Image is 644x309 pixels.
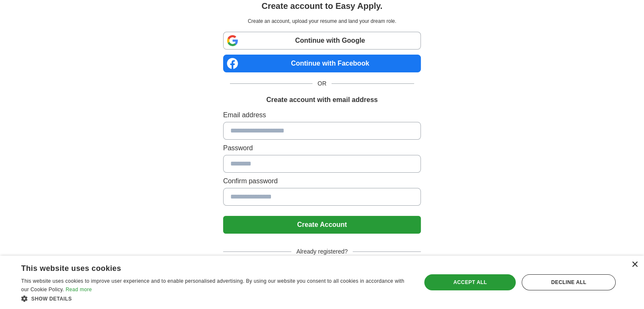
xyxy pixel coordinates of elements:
[21,261,388,273] div: This website uses cookies
[223,110,421,120] label: Email address
[424,274,516,290] div: Accept all
[223,176,421,186] label: Confirm password
[225,17,419,25] p: Create an account, upload your resume and land your dream role.
[223,32,421,50] a: Continue with Google
[223,216,421,234] button: Create Account
[266,95,378,105] h1: Create account with email address
[291,247,353,256] span: Already registered?
[21,294,409,303] div: Show details
[31,296,72,302] span: Show details
[312,79,332,88] span: OR
[66,287,92,292] a: Read more, opens a new window
[21,278,404,292] span: This website uses cookies to improve user experience and to enable personalised advertising. By u...
[522,274,616,290] div: Decline all
[631,262,638,268] div: Close
[223,143,421,153] label: Password
[223,55,421,72] a: Continue with Facebook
